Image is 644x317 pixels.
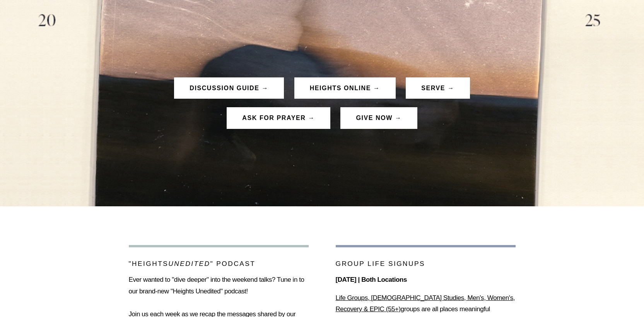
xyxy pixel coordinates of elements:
[174,77,284,99] button: DISCUSSION GUIDE →
[336,294,515,313] ins: Life Groups, [DEMOGRAPHIC_DATA] Studies, Men's, Women's, Recovery & EPIC (55+)
[340,107,417,129] button: Give now →
[336,259,425,268] p: Group Life Signups
[174,85,284,91] a: DISCUSSION GUIDE →
[294,85,396,91] a: Heights Online →
[340,115,417,121] a: Give now →
[406,77,470,99] button: SERVE →
[227,115,330,121] a: ask for prayer →
[168,260,210,267] em: Unedited
[294,77,396,99] button: Heights Online →
[336,276,407,283] strong: [DATE] | Both Locations
[227,107,330,129] button: ask for prayer →
[129,259,256,268] p: "Heights " Podcast
[406,85,470,91] a: SERVE →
